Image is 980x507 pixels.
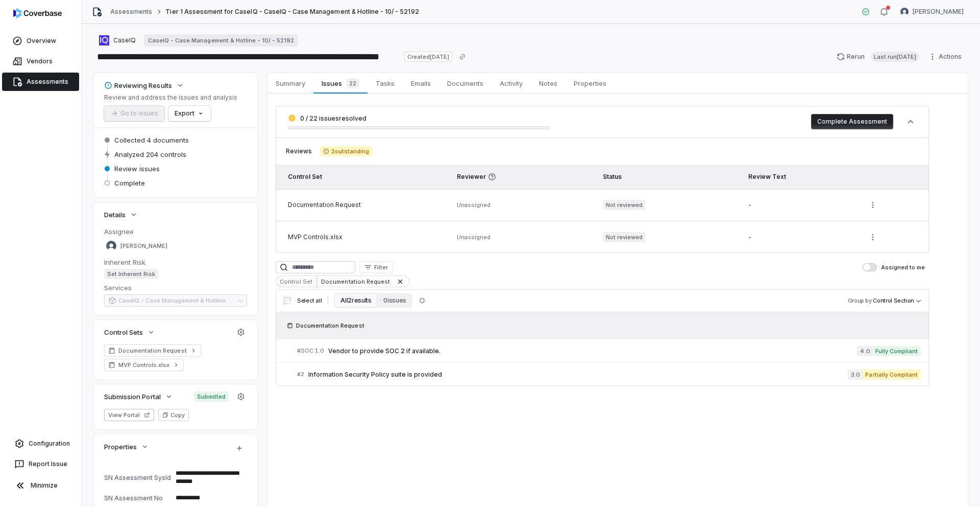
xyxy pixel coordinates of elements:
[286,147,312,155] span: Reviews
[2,52,79,71] a: Vendors
[297,339,921,362] a: #SOC 1.0Vendor to provide SOC 2 if available.4.0Fully Compliant
[748,201,853,209] div: -
[862,370,921,380] span: Partially Compliant
[404,52,452,62] span: Created [DATE]
[288,173,322,180] span: Control Set
[106,241,116,251] img: Samuel Folarin avatar
[104,94,237,102] p: Review and address the issues and analysis
[114,135,189,145] span: Collected 4 documents
[328,347,857,355] span: Vendor to provide SOC 2 if available.
[317,76,363,90] span: Issues
[848,297,872,304] span: Group by
[925,49,968,64] button: Actions
[284,297,291,304] input: Select all
[29,440,70,448] span: Configuration
[31,481,58,490] span: Minimize
[297,363,921,386] a: #2Information Security Policy suite is provided3.0Partially Compliant
[871,52,919,62] span: Last run [DATE]
[535,77,561,90] span: Notes
[104,494,171,502] div: SN Assessment No
[114,178,145,188] span: Complete
[811,114,893,129] button: Complete Assessment
[857,346,872,356] span: 4.0
[29,460,67,468] span: Report Issue
[101,387,176,406] button: Submission Portal
[104,344,201,357] a: Documentation Request
[900,8,909,16] img: Samuel Folarin avatar
[603,173,622,180] span: Status
[374,264,388,271] span: Filter
[603,200,646,210] span: Not reviewed
[4,434,77,453] a: Configuration
[104,328,143,337] span: Control Sets
[104,81,172,90] div: Reviewing Results
[346,78,359,88] span: 22
[27,37,56,45] span: Overview
[297,347,324,355] span: # SOC 1.0
[101,76,187,95] button: Reviewing Results
[272,77,309,90] span: Summary
[114,164,160,173] span: Review issues
[118,361,169,369] span: MVP Controls.xlsx
[118,347,187,355] span: Documentation Request
[863,263,925,271] label: Assigned to me
[4,475,77,496] button: Minimize
[894,4,970,19] button: Samuel Folarin avatar[PERSON_NAME]
[4,455,77,473] button: Report Issue
[120,242,167,250] span: [PERSON_NAME]
[297,371,304,378] span: # 2
[168,106,211,121] button: Export
[296,321,364,330] span: Documentation Request
[297,297,322,305] span: Select all
[13,8,62,18] img: logo-D7KZi-bG.svg
[2,32,79,50] a: Overview
[359,261,393,273] button: Filter
[288,233,445,241] div: MVP Controls.xlsx
[110,8,152,16] a: Assessments
[288,201,445,209] div: Documentation Request
[570,77,610,90] span: Properties
[101,323,158,341] button: Control Sets
[308,371,848,379] span: Information Security Policy suite is provided
[457,201,491,209] span: Unassigned
[300,114,366,122] span: 0 / 22 issues resolved
[748,173,786,180] span: Review Text
[27,57,53,65] span: Vendors
[453,48,472,66] button: Copy link
[96,31,139,50] button: https://caseiq.com/CaseIQ
[317,275,409,287] div: Documentation Request
[334,293,377,308] button: All 2 results
[104,442,137,451] span: Properties
[104,359,184,371] a: MVP Controls.xlsx
[194,391,229,402] span: Submitted
[101,205,141,224] button: Details
[144,34,298,47] a: CaseIQ - Case Management & Hotline - 10/ - 52192
[830,49,925,64] button: RerunLast run[DATE]
[407,77,435,90] span: Emails
[372,77,399,90] span: Tasks
[104,258,247,267] dt: Inherent Risk
[104,283,247,292] dt: Services
[748,233,853,241] div: -
[457,234,491,241] span: Unassigned
[276,275,316,287] div: Control Set
[377,293,412,308] button: 0 issues
[104,474,171,481] div: SN Assessment SysId
[457,173,591,181] span: Reviewer
[2,73,79,91] a: Assessments
[158,409,189,421] button: Copy
[863,263,877,271] button: Assigned to me
[104,210,126,219] span: Details
[27,78,68,86] span: Assessments
[165,8,419,16] span: Tier 1 Assessment for CaseIQ - CaseIQ - Case Management & Hotline - 10/ - 52192
[913,8,964,16] span: [PERSON_NAME]
[114,150,186,159] span: Analyzed 204 controls
[104,227,247,236] dt: Assignee
[872,346,921,356] span: Fully Compliant
[101,437,152,456] button: Properties
[104,269,158,279] span: Set Inherent Risk
[848,370,862,380] span: 3.0
[104,392,161,401] span: Submission Portal
[113,36,136,44] span: CaseIQ
[320,146,372,156] span: 2 outstanding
